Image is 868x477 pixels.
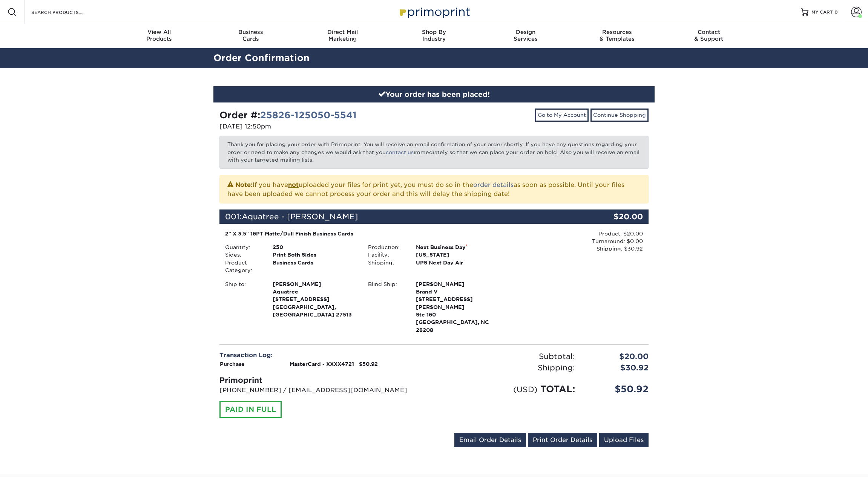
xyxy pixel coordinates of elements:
div: 001: [219,209,577,224]
strong: Order #: [219,110,357,121]
div: Print Both Sides [267,251,362,258]
div: Subtotal: [434,351,581,362]
span: MY CART [811,9,833,15]
div: Product: $20.00 Turnaround: $0.00 Shipping: $30.92 [506,230,643,253]
span: Aquatree - [PERSON_NAME] [242,212,358,221]
div: Industry [388,29,480,42]
span: Business [205,29,297,35]
div: & Support [663,29,755,42]
div: $20.00 [577,209,649,224]
div: Primoprint [219,375,428,386]
p: If you have uploaded your files for print yet, you must do so in the as soon as possible. Until y... [227,180,641,199]
div: Cards [205,29,297,42]
div: Next Business Day [410,243,506,251]
div: Production: [362,243,410,251]
div: Product Category: [219,259,267,274]
div: Marketing [297,29,388,42]
b: not [288,181,299,188]
strong: [GEOGRAPHIC_DATA], [GEOGRAPHIC_DATA] 27513 [273,280,357,318]
span: 0 [834,9,838,15]
div: 250 [267,243,362,251]
a: View AllProducts [113,24,205,48]
span: Shop By [388,29,480,35]
div: Transaction Log: [219,351,428,360]
span: Resources [571,29,663,35]
div: Blind Ship: [362,280,410,334]
span: [PERSON_NAME] [273,280,357,288]
div: Sides: [219,251,267,258]
div: [US_STATE] [410,251,506,258]
img: Primoprint [396,4,472,20]
span: View All [113,29,205,35]
span: [STREET_ADDRESS][PERSON_NAME] [416,295,500,311]
div: Services [480,29,571,42]
input: SEARCH PRODUCTS..... [31,8,104,17]
div: Your order has been placed! [213,86,655,103]
div: Shipping: [434,362,581,373]
a: Contact& Support [663,24,755,48]
p: Thank you for placing your order with Primoprint. You will receive an email confirmation of your ... [219,136,649,168]
p: [DATE] 12:50pm [219,122,428,131]
a: Print Order Details [528,433,597,447]
span: Aquatree [273,288,357,295]
a: Go to My Account [535,109,589,121]
div: UPS Next Day Air [410,259,506,266]
div: $30.92 [581,362,654,373]
strong: Purchase [220,361,245,367]
a: Resources& Templates [571,24,663,48]
strong: Note: [235,181,253,188]
span: Brand V [416,288,500,295]
div: Quantity: [219,243,267,251]
div: Business Cards [267,259,362,274]
span: Ste 160 [416,311,500,318]
p: [PHONE_NUMBER] / [EMAIL_ADDRESS][DOMAIN_NAME] [219,386,428,395]
strong: [GEOGRAPHIC_DATA], NC 28208 [416,280,500,333]
div: Facility: [362,251,410,258]
div: $20.00 [581,351,654,362]
span: Contact [663,29,755,35]
a: BusinessCards [205,24,297,48]
a: 25826-125050-5541 [260,110,357,121]
div: $50.92 [581,382,654,396]
span: TOTAL: [540,384,575,394]
div: Shipping: [362,259,410,266]
a: Shop ByIndustry [388,24,480,48]
div: PAID IN FULL [219,401,282,418]
span: [PERSON_NAME] [416,280,500,288]
a: Direct MailMarketing [297,24,388,48]
h2: Order Confirmation [208,51,660,65]
a: Upload Files [599,433,649,447]
a: Continue Shopping [590,109,649,121]
strong: $50.92 [359,361,378,367]
a: Email Order Details [454,433,526,447]
a: order details [473,181,514,188]
span: [STREET_ADDRESS] [273,295,357,303]
div: Ship to: [219,280,267,319]
strong: MasterCard - XXXX4721 [290,361,354,367]
a: DesignServices [480,24,571,48]
div: Products [113,29,205,42]
small: (USD) [513,385,537,394]
span: Design [480,29,571,35]
div: & Templates [571,29,663,42]
a: contact us [386,149,414,155]
div: 2" X 3.5" 16PT Matte/Dull Finish Business Cards [225,230,500,237]
span: Direct Mail [297,29,388,35]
